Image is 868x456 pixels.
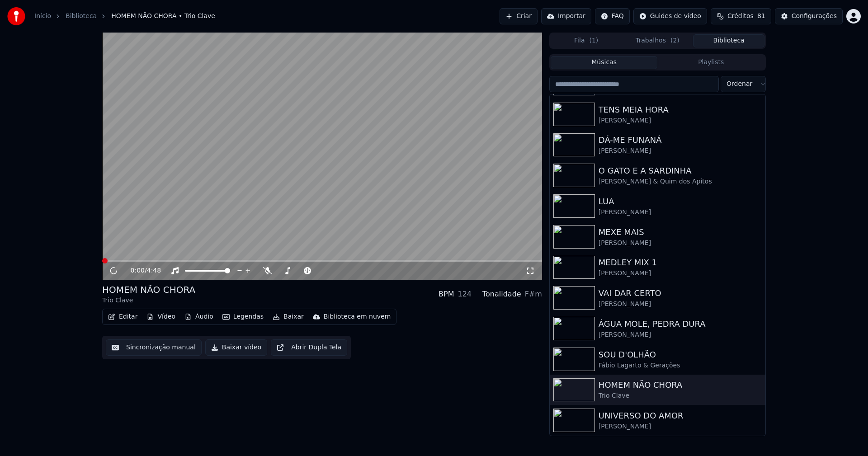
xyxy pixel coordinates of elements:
[599,287,762,300] div: VAI DAR CERTO
[792,12,837,21] div: Configurações
[7,7,25,25] img: youka
[131,266,152,275] div: /
[439,289,454,300] div: BPM
[599,208,762,217] div: [PERSON_NAME]
[599,330,762,339] div: [PERSON_NAME]
[147,266,161,275] span: 4:48
[102,296,195,305] div: Trio Clave
[102,283,195,296] div: HOMEM NÃO CHORA
[599,116,762,125] div: [PERSON_NAME]
[104,310,141,323] button: Editar
[657,56,764,69] button: Playlists
[205,339,267,356] button: Baixar vídeo
[131,266,145,275] span: 0:00
[599,195,762,208] div: LUA
[599,226,762,239] div: MEXE MAIS
[219,310,267,323] button: Legendas
[595,8,630,24] button: FAQ
[34,12,215,21] nav: breadcrumb
[271,339,347,356] button: Abrir Dupla Tela
[693,34,764,47] button: Biblioteca
[599,391,762,400] div: Trio Clave
[66,12,97,21] a: Biblioteca
[599,422,762,431] div: [PERSON_NAME]
[711,8,771,24] button: Créditos81
[622,34,693,47] button: Trabalhos
[599,256,762,269] div: MEDLEY MIX 1
[551,34,622,47] button: Fila
[143,310,179,323] button: Vídeo
[599,409,762,422] div: UNIVERSO DO AMOR
[482,289,521,300] div: Tonalidade
[111,12,215,21] span: HOMEM NÃO CHORA • Trio Clave
[525,289,542,300] div: F#m
[757,12,765,21] span: 81
[106,339,202,356] button: Sincronização manual
[324,312,391,321] div: Biblioteca em nuvem
[775,8,843,24] button: Configurações
[599,146,762,155] div: [PERSON_NAME]
[599,103,762,116] div: TENS MEIA HORA
[181,310,217,323] button: Áudio
[727,12,754,21] span: Créditos
[599,165,762,177] div: O GATO E A SARDINHA
[458,289,472,300] div: 124
[599,318,762,330] div: ÁGUA MOLE, PEDRA DURA
[599,361,762,370] div: Fábio Lagarto & Gerações
[500,8,538,24] button: Criar
[599,177,762,186] div: [PERSON_NAME] & Quim dos Apitos
[633,8,707,24] button: Guides de vídeo
[599,300,762,309] div: [PERSON_NAME]
[551,56,658,69] button: Músicas
[269,310,307,323] button: Baixar
[726,80,752,89] span: Ordenar
[599,379,762,391] div: HOMEM NÃO CHORA
[599,134,762,146] div: DÁ-ME FUNANÁ
[599,269,762,278] div: [PERSON_NAME]
[599,239,762,248] div: [PERSON_NAME]
[589,36,598,45] span: ( 1 )
[34,12,51,21] a: Início
[670,36,679,45] span: ( 2 )
[541,8,591,24] button: Importar
[599,348,762,361] div: SOU D'OLHÃO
